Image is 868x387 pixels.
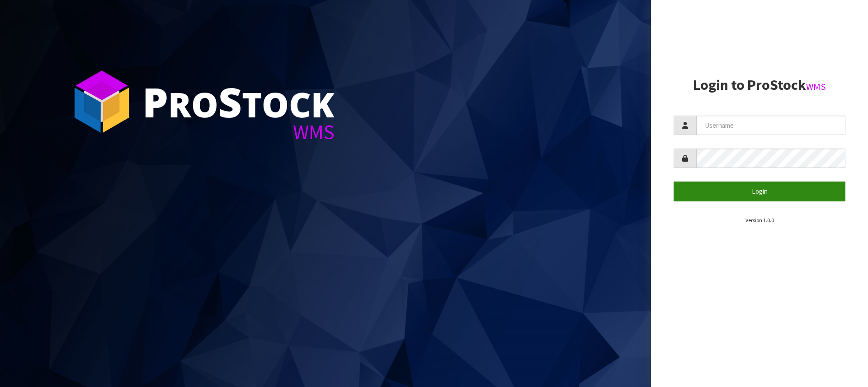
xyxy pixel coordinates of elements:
span: S [218,74,242,129]
span: P [142,74,168,129]
img: ProStock Cube [68,68,136,135]
h2: Login to ProStock [674,77,845,93]
small: Version 1.0.0 [745,217,774,224]
button: Login [674,182,845,201]
div: WMS [142,122,335,142]
input: Username [696,116,845,135]
div: ro tock [142,81,335,122]
small: WMS [806,81,826,93]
